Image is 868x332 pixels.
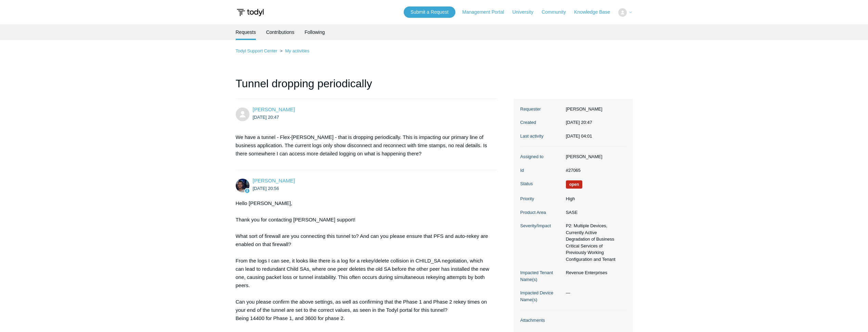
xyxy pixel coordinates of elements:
[512,9,540,16] a: University
[236,48,279,53] li: Todyl Support Center
[520,290,562,303] dt: Impacted Device Name(s)
[566,120,592,125] time: 2025-08-05T20:47:18+00:00
[566,133,592,139] time: 2025-08-15T04:01:41+00:00
[562,209,626,216] dd: SASE
[236,24,256,40] li: Requests
[253,106,295,112] a: [PERSON_NAME]
[236,48,277,53] a: Todyl Support Center
[520,180,562,187] dt: Status
[253,178,295,183] span: Connor Davis
[562,290,626,296] dd: —
[236,133,491,158] p: We have a tunnel - Flex-[PERSON_NAME] - that is dropping periodically. This is impacting our prim...
[562,153,626,160] dd: [PERSON_NAME]
[520,209,562,216] dt: Product Area
[253,186,279,191] time: 2025-08-05T20:56:37Z
[253,115,279,120] time: 2025-08-05T20:47:18Z
[520,222,562,229] dt: Severity/Impact
[566,180,583,189] span: We are working on a response for you
[542,9,573,16] a: Community
[266,24,295,40] a: Contributions
[562,106,626,113] dd: [PERSON_NAME]
[305,24,325,40] a: Following
[562,167,626,174] dd: #27065
[236,6,265,19] img: Todyl Support Center Help Center home page
[562,222,626,263] dd: P2: Multiple Devices, Currently Active Degradation of Business Critical Services of Previously Wo...
[520,133,562,140] dt: Last activity
[520,119,562,126] dt: Created
[236,75,498,99] h1: Tunnel dropping periodically
[562,269,626,276] dd: Revenue Enterprises
[520,153,562,160] dt: Assigned to
[278,48,309,53] li: My activities
[520,317,626,324] dt: Attachments
[562,195,626,202] dd: High
[253,106,295,112] span: Wendy Hisel
[404,7,455,18] a: Submit a Request
[520,106,562,113] dt: Requester
[520,195,562,202] dt: Priority
[520,167,562,174] dt: Id
[253,178,295,183] a: [PERSON_NAME]
[520,269,562,283] dt: Impacted Tenant Name(s)
[462,9,511,16] a: Management Portal
[574,9,617,16] a: Knowledge Base
[285,48,309,53] a: My activities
